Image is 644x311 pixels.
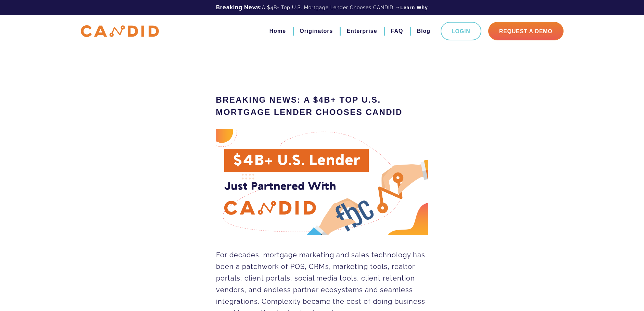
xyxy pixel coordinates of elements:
[488,22,564,40] a: Request A Demo
[300,25,333,37] a: Originators
[441,22,481,40] a: Login
[400,4,428,11] a: Learn Why
[81,25,159,37] img: CANDID APP
[216,94,428,118] h1: Breaking News: A $4B+ Top U.S. Mortgage Lender Chooses CANDID
[269,25,286,37] a: Home
[216,4,262,11] b: Breaking News:
[417,25,430,37] a: Blog
[391,25,403,37] a: FAQ
[346,25,377,37] a: Enterprise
